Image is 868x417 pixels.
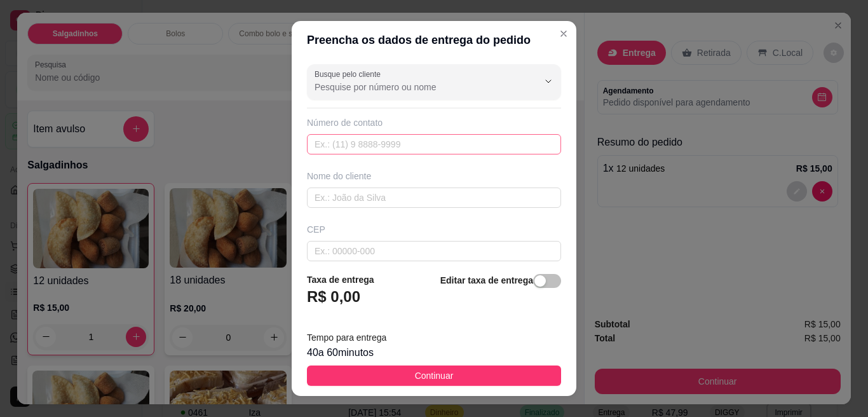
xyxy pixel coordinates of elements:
input: Busque pelo cliente [315,81,518,93]
button: Close [553,24,574,44]
span: Continuar [415,369,454,383]
header: Preencha os dados de entrega do pedido [292,21,576,59]
h3: R$ 0,00 [307,287,360,307]
span: Tempo para entrega [307,332,386,343]
div: Nome do cliente [307,170,561,182]
input: Ex.: (11) 9 8888-9999 [307,134,561,154]
button: Show suggestions [538,71,559,92]
strong: Taxa de entrega [307,275,374,285]
div: CEP [307,223,561,236]
label: Busque pelo cliente [315,69,385,79]
div: Número de contato [307,116,561,129]
strong: Editar taxa de entrega [440,275,533,285]
div: 40 a 60 minutos [307,345,561,360]
button: Continuar [307,366,561,386]
input: Ex.: João da Silva [307,188,561,208]
input: Ex.: 00000-000 [307,241,561,261]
